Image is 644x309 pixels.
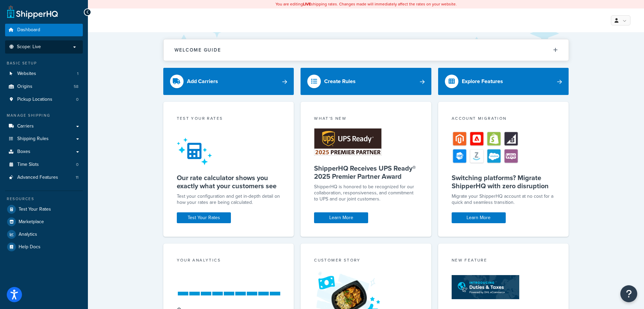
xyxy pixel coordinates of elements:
div: Explore Features [462,77,503,86]
span: Carriers [17,123,34,129]
a: Marketplace [5,216,83,228]
li: Advanced Features [5,171,83,184]
div: Account Migration [452,115,555,123]
a: Websites1 [5,67,83,80]
span: Boxes [17,149,30,155]
span: Shipping Rules [17,136,49,142]
a: Learn More [452,212,506,223]
a: Test Your Rates [5,203,83,215]
span: Time Slots [17,162,39,168]
span: Advanced Features [17,175,58,180]
div: Create Rules [324,77,356,86]
div: What's New [314,115,418,123]
li: Websites [5,67,83,80]
h5: Switching platforms? Migrate ShipperHQ with zero disruption [452,174,555,190]
span: 11 [76,175,78,180]
span: Pickup Locations [17,97,52,102]
a: Learn More [314,212,368,223]
span: Test Your Rates [19,207,51,212]
h2: Welcome Guide [174,47,221,53]
div: Add Carriers [187,77,218,86]
div: Your Analytics [177,257,281,265]
div: New Feature [452,257,555,265]
a: Dashboard [5,24,83,36]
p: ShipperHQ is honored to be recognized for our collaboration, responsiveness, and commitment to UP... [314,184,418,202]
div: Manage Shipping [5,113,83,118]
a: Pickup Locations0 [5,93,83,106]
a: Help Docs [5,241,83,253]
span: 0 [76,162,78,168]
span: Websites [17,71,36,77]
a: Shipping Rules [5,133,83,145]
span: 1 [77,71,78,77]
a: Origins58 [5,80,83,93]
b: LIVE [303,1,311,7]
span: Scope: Live [17,44,41,50]
a: Test Your Rates [177,212,231,223]
a: Create Rules [301,68,431,95]
span: 0 [76,97,78,102]
span: 58 [74,84,78,90]
div: Test your rates [177,115,281,123]
button: Open Resource Center [620,285,637,302]
div: Basic Setup [5,60,83,66]
div: Resources [5,196,83,202]
a: Boxes [5,146,83,158]
li: Pickup Locations [5,93,83,106]
li: Origins [5,80,83,93]
a: Time Slots0 [5,158,83,171]
span: Help Docs [19,244,41,250]
button: Welcome Guide [164,39,569,61]
h5: Our rate calculator shows you exactly what your customers see [177,174,281,190]
li: Time Slots [5,158,83,171]
span: Dashboard [17,27,40,33]
div: Migrate your ShipperHQ account at no cost for a quick and seamless transition. [452,193,555,206]
h5: ShipperHQ Receives UPS Ready® 2025 Premier Partner Award [314,164,418,180]
a: Carriers [5,120,83,133]
span: Analytics [19,232,37,237]
span: Origins [17,84,32,90]
span: Marketplace [19,219,44,225]
a: Explore Features [438,68,569,95]
a: Advanced Features11 [5,171,83,184]
div: Test your configuration and get in-depth detail on how your rates are being calculated. [177,193,281,206]
a: Analytics [5,228,83,240]
div: Customer Story [314,257,418,265]
a: Add Carriers [163,68,294,95]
